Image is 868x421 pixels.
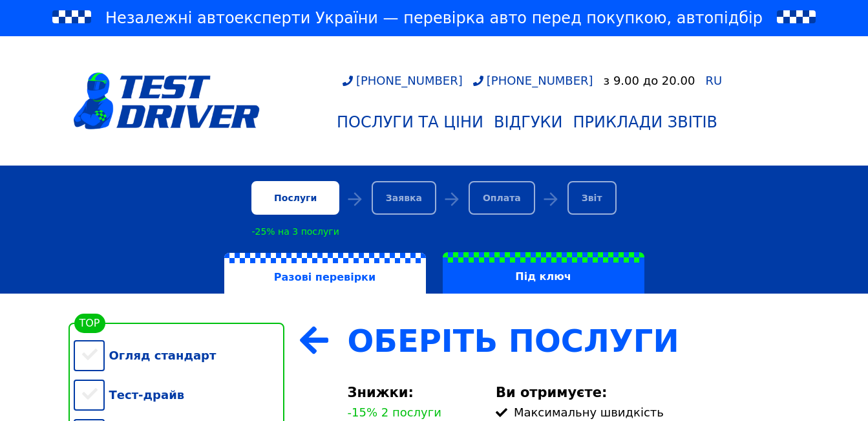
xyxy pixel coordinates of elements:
div: Звіт [567,181,617,215]
div: Приклади звітів [573,113,717,131]
span: RU [705,74,722,87]
a: RU [705,75,722,87]
a: Приклади звітів [568,108,723,136]
a: logotype@3x [74,41,260,160]
div: Максимальну швидкість [496,405,795,419]
div: -25% на 3 послуги [251,226,339,237]
div: Тест-драйв [74,375,284,415]
a: [PHONE_NUMBER] [473,74,593,87]
div: Послуги [251,181,339,215]
div: Оплата [469,181,535,215]
a: Послуги та Ціни [332,108,489,136]
div: з 9.00 до 20.00 [604,74,695,87]
div: -15% 2 послуги [348,405,441,419]
div: Відгуки [494,113,563,131]
div: Оберіть Послуги [348,323,795,359]
div: Огляд стандарт [74,336,284,375]
a: [PHONE_NUMBER] [343,74,463,87]
div: Знижки: [348,385,480,400]
span: Незалежні автоексперти України — перевірка авто перед покупкою, автопідбір [105,8,763,28]
div: Послуги та Ціни [337,113,483,131]
a: Відгуки [489,108,568,136]
a: Під ключ [434,252,653,294]
label: Під ключ [443,252,644,294]
img: logotype@3x [74,72,260,129]
label: Разові перевірки [224,253,426,294]
div: Заявка [372,181,436,215]
div: Ви отримуєте: [496,385,795,400]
